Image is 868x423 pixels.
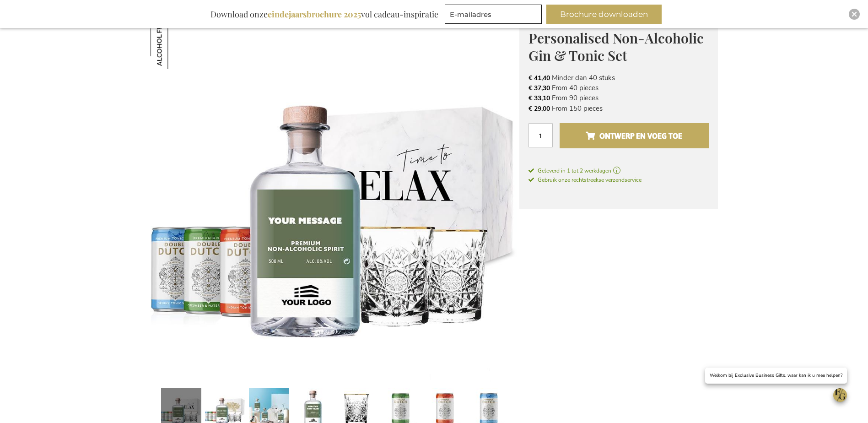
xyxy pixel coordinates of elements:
li: From 40 pieces [528,83,709,93]
button: Brochure downloaden [546,5,662,24]
form: marketing offers and promotions [445,5,545,27]
li: From 150 pieces [528,103,709,114]
span: Ontwerp en voeg toe [586,129,682,143]
span: Gebruik onze rechtstreekse verzendservice [528,176,642,184]
div: Download onze vol cadeau-inspiratie [206,5,442,24]
img: Close [852,11,857,17]
li: Minder dan 40 stuks [528,73,709,83]
span: € 41,40 [528,74,550,82]
span: Personalised Non-Alcoholic Gin & Tonic Set [528,29,704,65]
span: € 33,10 [528,94,550,103]
input: Aantal [528,123,553,147]
button: Ontwerp en voeg toe [560,123,708,148]
a: Geleverd in 1 tot 2 werkdagen [528,167,709,175]
span: € 29,00 [528,104,550,113]
li: From 90 pieces [528,93,709,103]
b: eindejaarsbrochure 2025 [268,9,361,20]
a: Gebruik onze rechtstreekse verzendservice [528,175,642,184]
img: Personalised Non-Alcoholic Gin & Tonic Set [151,14,519,382]
img: Personalised Non-Alcoholic Gin & Tonic Set [151,14,206,69]
div: Close [849,9,860,20]
input: E-mailadres [445,5,542,24]
span: € 37,30 [528,84,550,92]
